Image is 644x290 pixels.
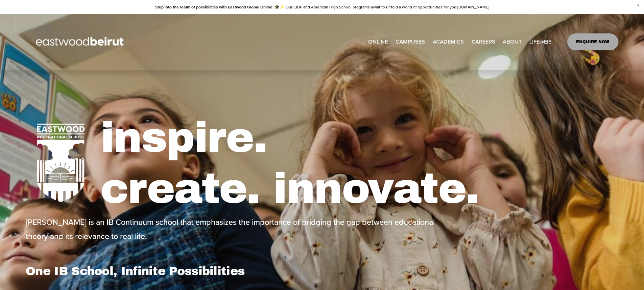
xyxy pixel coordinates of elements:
[503,37,522,47] span: ABOUT
[433,36,464,48] a: folder dropdown
[26,25,136,59] img: EastwoodIS Global Site
[472,36,495,48] a: CAREERS
[503,36,522,48] a: folder dropdown
[26,264,320,278] h1: One IB School, Infinite Possibilities
[457,4,489,10] a: [DOMAIN_NAME]
[100,112,618,215] h1: inspire. create. innovate.
[529,36,552,48] a: folder dropdown
[396,37,425,47] span: CAMPUSES
[26,215,444,243] p: [PERSON_NAME] is an IB Continuum school that emphasizes the importance of bridging the gap betwee...
[396,36,425,48] a: folder dropdown
[368,36,388,48] a: ONLINE
[567,33,618,50] a: ENQUIRE NOW
[433,37,464,47] span: ACADEMICS
[529,37,552,47] span: LIFE@EIS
